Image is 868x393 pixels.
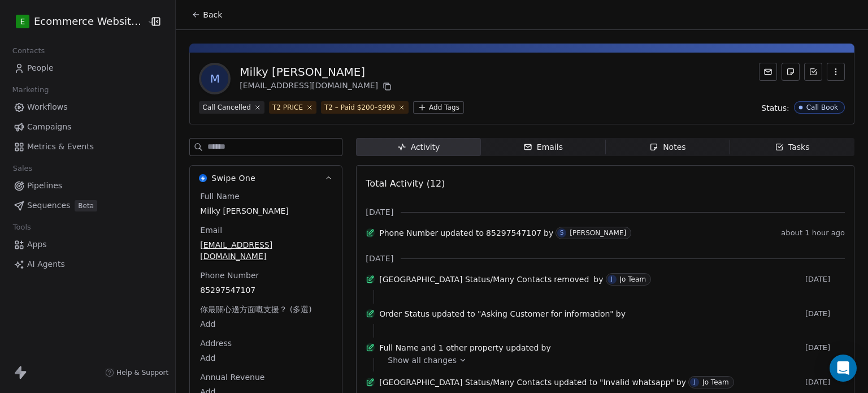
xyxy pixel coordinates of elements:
span: by [544,227,553,239]
span: updated to [440,227,484,239]
div: J [611,275,613,284]
a: People [9,59,166,77]
a: Help & Support [105,368,168,377]
div: [PERSON_NAME] [570,229,626,237]
span: Tools [8,219,36,236]
span: Pipelines [27,180,62,192]
span: [DATE] [805,378,845,387]
a: Metrics & Events [9,137,166,156]
a: Apps [9,235,166,254]
span: [DATE] [366,253,393,264]
span: by [676,377,686,388]
div: Call Cancelled [202,102,251,113]
span: Workflows [27,101,68,113]
span: Metrics & Events [27,141,94,153]
span: Add [200,352,332,364]
a: SequencesBeta [9,196,166,215]
a: Workflows [9,98,166,116]
button: Back [185,5,229,25]
span: [EMAIL_ADDRESS][DOMAIN_NAME] [200,239,332,262]
img: Swipe One [199,174,207,182]
span: Ecommerce Website Builder [34,14,144,29]
div: Notes [649,141,685,153]
div: Emails [523,141,563,153]
div: [EMAIL_ADDRESS][DOMAIN_NAME] [240,80,394,93]
span: [DATE] [805,275,845,284]
span: Annual Revenue [198,372,267,383]
span: People [27,62,54,74]
button: EEcommerce Website Builder [14,12,139,31]
span: 你最關心邊方面嘅支援？ (多選) [198,304,314,315]
span: by [541,342,551,353]
span: [GEOGRAPHIC_DATA] Status/Many Contacts [379,377,552,388]
span: updated to [554,377,597,388]
span: about 1 hour ago [781,228,845,237]
span: updated to [432,308,475,319]
span: [DATE] [805,343,845,352]
div: Call Book [806,103,838,111]
span: Milky [PERSON_NAME] [200,205,332,217]
span: Status: [761,102,789,114]
div: Milky [PERSON_NAME] [240,64,394,80]
a: Pipelines [9,176,166,195]
span: Back [203,9,222,20]
span: and 1 other property updated [421,342,539,353]
span: by [593,274,603,285]
span: "Asking Customer for information" [478,308,614,319]
span: Contacts [7,42,50,59]
span: "Invalid whatsapp" [600,377,674,388]
div: Jo Team [702,378,729,386]
span: Sales [8,160,37,177]
div: Open Intercom Messenger [830,355,857,382]
span: Order Status [379,308,429,319]
span: [DATE] [366,206,393,218]
a: AI Agents [9,255,166,274]
span: Email [198,224,224,236]
span: Phone Number [198,270,261,281]
button: Swipe OneSwipe One [190,166,342,191]
span: AI Agents [27,258,65,270]
span: Address [198,338,234,349]
span: Phone Number [379,227,438,239]
div: T2 – Paid $200–$999 [324,102,395,113]
span: by [616,308,626,319]
span: Campaigns [27,121,71,133]
span: Add [200,318,332,330]
span: Sequences [27,200,70,211]
span: 85297547107 [486,227,541,239]
div: T2 PRICE [272,102,303,113]
button: Add Tags [413,101,464,114]
div: Tasks [775,141,810,153]
span: Total Activity (12) [366,178,445,189]
span: Full Name [379,342,419,353]
div: J [694,378,696,387]
a: Show all changes [388,355,837,366]
span: Show all changes [388,355,457,366]
span: 85297547107 [200,284,332,296]
span: removed [554,274,589,285]
span: Beta [75,200,97,211]
span: Apps [27,239,47,251]
span: [GEOGRAPHIC_DATA] Status/Many Contacts [379,274,552,285]
div: Jo Team [620,275,646,283]
span: Swipe One [211,172,255,184]
a: Campaigns [9,118,166,136]
span: E [20,16,25,27]
div: S [560,228,563,237]
span: Marketing [7,81,54,98]
span: M [201,65,228,92]
span: Full Name [198,191,242,202]
span: [DATE] [805,309,845,318]
span: Help & Support [116,368,168,377]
